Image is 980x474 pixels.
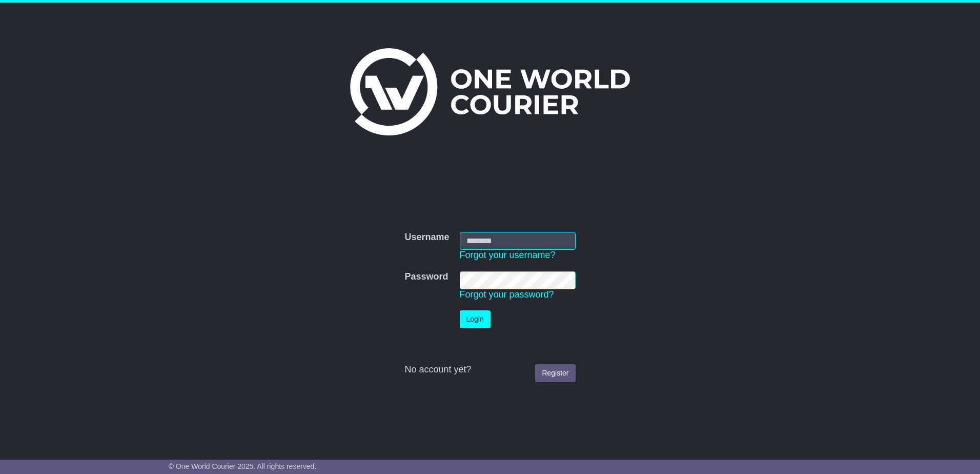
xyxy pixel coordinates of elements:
a: Forgot your username? [460,250,556,260]
div: No account yet? [404,364,575,376]
label: Password [404,271,448,283]
button: Login [460,310,491,328]
img: One World [350,48,630,135]
a: Forgot your password? [460,289,554,300]
a: Register [535,364,575,382]
label: Username [404,232,449,243]
span: © One World Courier 2025. All rights reserved. [169,462,317,470]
